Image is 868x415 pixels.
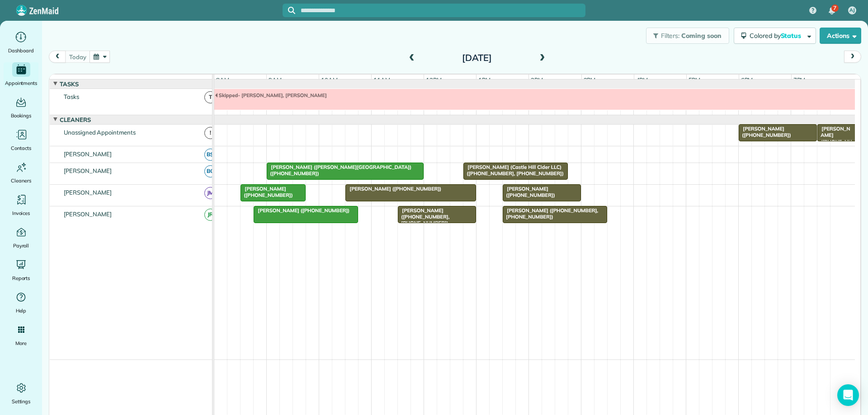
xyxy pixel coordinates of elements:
span: [PERSON_NAME] ([PERSON_NAME][GEOGRAPHIC_DATA]) ([PHONE_NUMBER]) [266,164,411,177]
a: Reports [4,257,38,283]
span: 4pm [634,76,650,84]
span: 7pm [792,76,807,84]
a: Invoices [4,192,38,218]
a: Payroll [4,225,38,250]
button: today [65,51,90,63]
a: Settings [4,381,38,406]
span: 8am [214,76,231,84]
svg: Focus search [288,7,295,14]
span: Cleaners [58,116,93,123]
span: Coming soon [681,32,722,40]
button: next [844,51,861,63]
span: 11am [372,76,392,84]
button: prev [49,51,66,63]
span: [PERSON_NAME] ([PHONE_NUMBER], [PHONE_NUMBER]) [397,207,449,227]
div: 7 unread notifications [822,1,841,21]
span: [PERSON_NAME] [62,189,114,196]
span: Payroll [13,241,29,250]
a: Bookings [4,95,38,120]
span: Filters: [661,32,680,40]
span: 7 [833,5,836,12]
span: [PERSON_NAME] ([PHONE_NUMBER]) [502,186,555,198]
span: Tasks [62,93,81,100]
a: Help [4,290,38,315]
button: Colored byStatus [734,28,816,44]
span: 1pm [476,76,492,84]
span: Dashboard [8,46,34,55]
span: Settings [12,397,31,406]
span: JR [204,209,217,221]
button: Focus search [283,7,295,14]
div: Open Intercom Messenger [837,384,859,406]
span: Reports [12,274,30,283]
a: Appointments [4,62,38,88]
span: Colored by [750,32,804,40]
span: 12pm [424,76,443,84]
a: Contacts [4,127,38,153]
span: 2pm [529,76,545,84]
span: [PERSON_NAME] ([PHONE_NUMBER]) [817,126,852,151]
span: [PERSON_NAME] ([PHONE_NUMBER], [PHONE_NUMBER]) [502,207,598,220]
span: BC [204,165,217,177]
span: [PERSON_NAME] ([PHONE_NUMBER]) [345,186,442,192]
a: Cleaners [4,160,38,185]
span: [PERSON_NAME] [62,167,114,174]
span: [PERSON_NAME] [62,210,114,218]
span: 3pm [582,76,598,84]
span: 5pm [687,76,703,84]
a: Dashboard [4,30,38,55]
span: Unassigned Appointments [62,129,137,136]
span: [PERSON_NAME] ([PHONE_NUMBER]) [738,126,791,138]
span: BS [204,149,217,161]
span: [PERSON_NAME] ([PHONE_NUMBER]) [240,186,293,198]
span: Contacts [11,144,31,153]
span: [PERSON_NAME] ([PHONE_NUMBER]) [253,207,350,214]
span: [PERSON_NAME] (Castle Hill Cider LLC) ([PHONE_NUMBER], [PHONE_NUMBER]) [463,164,564,177]
span: 6pm [739,76,755,84]
span: Status [781,32,803,40]
span: Bookings [11,111,32,120]
span: T [204,91,217,103]
span: Help [16,306,27,315]
span: AJ [849,7,855,14]
span: Appointments [5,79,38,88]
button: Actions [820,28,861,44]
span: 10am [319,76,340,84]
span: ! [204,127,217,139]
span: 9am [267,76,283,84]
span: More [15,339,27,348]
h2: [DATE] [420,53,533,63]
span: Skipped- [PERSON_NAME], [PERSON_NAME] [214,92,327,98]
span: Tasks [58,80,80,88]
span: Invoices [12,209,30,218]
span: Cleaners [11,176,31,185]
span: [PERSON_NAME] [62,150,114,158]
span: JM [204,187,217,199]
